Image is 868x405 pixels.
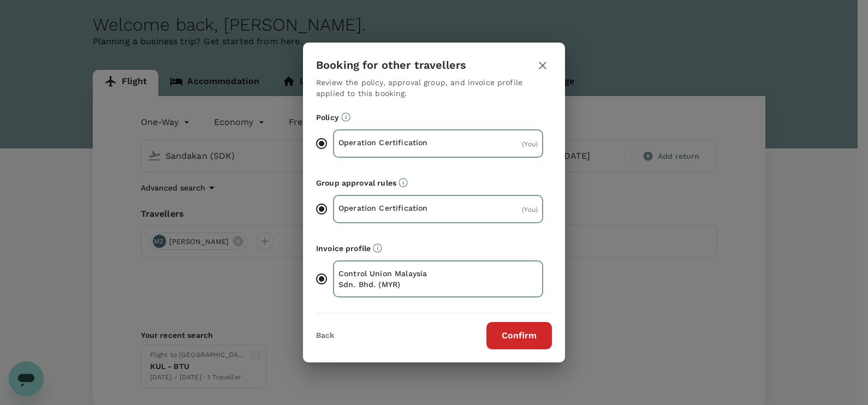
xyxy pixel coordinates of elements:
p: Policy [316,112,552,123]
p: Review the policy, approval group, and invoice profile applied to this booking. [316,77,552,99]
p: Group approval rules [316,177,552,188]
button: Confirm [486,322,552,349]
span: ( You ) [522,140,538,148]
svg: The payment currency and company information are based on the selected invoice profile. [373,243,382,253]
button: Back [316,331,334,340]
span: ( You ) [522,206,538,213]
p: Operation Certification [338,137,438,148]
h3: Booking for other travellers [316,59,466,72]
svg: Default approvers or custom approval rules (if available) are based on the user group. [399,178,408,187]
p: Control Union Malaysia Sdn. Bhd. (MYR) [338,268,438,290]
p: Operation Certification [338,202,438,213]
p: Invoice profile [316,243,552,254]
svg: Booking restrictions are based on the selected travel policy. [341,112,350,122]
